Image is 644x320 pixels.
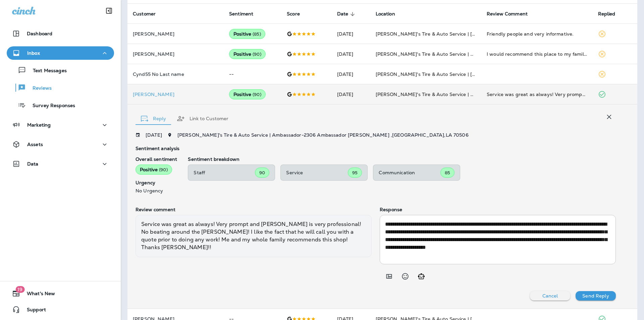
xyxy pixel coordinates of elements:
p: Inbox [27,50,40,56]
button: Cancel [530,291,570,301]
span: ( 90 ) [159,167,168,173]
button: Send Reply [576,291,616,301]
p: Response [380,207,616,212]
span: Date [337,11,357,17]
span: 90 [259,170,265,176]
span: What's New [20,291,55,299]
p: [PERSON_NAME] [133,31,218,37]
p: Sentiment breakdown [188,156,616,162]
p: Text Messages [26,68,67,74]
p: [PERSON_NAME] [133,51,218,57]
p: Survey Responses [26,103,75,109]
span: Score [287,11,309,17]
span: Support [20,307,46,315]
span: [PERSON_NAME]'s Tire & Auto Service | Laplace [376,51,488,57]
span: ( 90 ) [253,92,261,97]
p: Cancel [542,293,558,299]
div: Positive [229,49,266,59]
div: I would recommend this place to my family and friends!! Very professional [487,51,587,57]
span: 85 [445,170,450,176]
button: Assets [7,138,114,151]
p: Dashboard [27,31,52,36]
button: Inbox [7,46,114,60]
p: Cynd55 No Last name [133,72,218,77]
p: [DATE] [146,132,162,138]
button: Collapse Sidebar [100,4,118,17]
p: No Urgency [136,188,177,193]
p: Review comment [136,207,372,212]
p: Staff [194,170,255,175]
td: [DATE] [332,64,370,84]
span: Replied [598,11,615,17]
button: Reply [136,106,171,131]
p: Data [27,161,39,167]
span: Review Comment [487,11,528,17]
span: [PERSON_NAME]'s Tire & Auto Service | Ambassador [376,91,500,97]
button: Text Messages [7,63,114,77]
p: [PERSON_NAME] [133,92,218,97]
button: Reviews [7,81,114,95]
div: Service was great as always! Very prompt and [PERSON_NAME] is very professional! No beating aroun... [136,215,372,257]
p: Communication [379,170,440,175]
span: Location [376,11,395,17]
div: Positive [229,89,266,99]
button: Dashboard [7,27,114,40]
p: Assets [27,142,43,147]
p: Reviews [26,85,52,92]
span: Score [287,11,300,17]
span: 19 [15,286,24,293]
p: Send Reply [582,293,609,299]
span: Location [376,11,404,17]
div: Click to view Customer Drawer [133,92,218,97]
p: Sentiment analysis [136,146,616,151]
button: 19What's New [7,287,114,300]
span: [PERSON_NAME]'s Tire & Auto Service | [GEOGRAPHIC_DATA] [376,71,523,77]
td: [DATE] [332,44,370,64]
span: ( 90 ) [253,51,261,57]
button: Support [7,303,114,316]
button: Add in a premade template [382,270,396,283]
span: [PERSON_NAME]'s Tire & Auto Service | [GEOGRAPHIC_DATA] [376,31,523,37]
td: -- [224,64,281,84]
span: Replied [598,11,624,17]
td: [DATE] [332,84,370,104]
span: Customer [133,11,156,17]
span: Sentiment [229,11,262,17]
button: Select an emoji [398,270,412,283]
span: [PERSON_NAME]'s Tire & Auto Service | Ambassador - 2306 Ambassador [PERSON_NAME] , [GEOGRAPHIC_DA... [177,132,469,138]
button: Link to Customer [171,106,234,131]
div: Friendly people and very informative. [487,31,587,37]
p: Overall sentiment [136,156,177,162]
p: Urgency [136,180,177,185]
p: Marketing [27,122,51,128]
button: Survey Responses [7,98,114,112]
span: 95 [352,170,358,176]
span: Date [337,11,348,17]
button: Data [7,157,114,171]
button: Marketing [7,118,114,132]
div: Service was great as always! Very prompt and Trevor is very professional! No beating around the b... [487,91,587,98]
span: Sentiment [229,11,253,17]
span: Review Comment [487,11,536,17]
button: Generate AI response [415,270,428,283]
div: Positive [229,29,265,39]
span: ( 85 ) [253,31,261,37]
div: Positive [136,165,172,175]
td: [DATE] [332,24,370,44]
p: Service [286,170,348,175]
span: Customer [133,11,164,17]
